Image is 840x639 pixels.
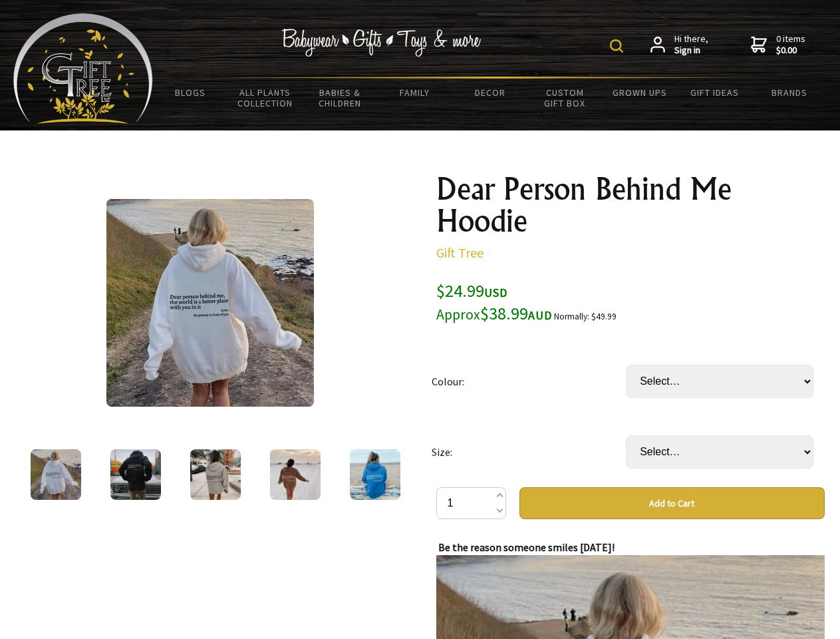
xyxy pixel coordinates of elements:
a: Babies & Children [303,79,378,117]
span: AUD [528,308,552,323]
a: Grown Ups [602,79,677,106]
small: Normally: $49.99 [554,311,617,322]
img: Dear Person Behind Me Hoodie [270,449,321,500]
button: Add to Cart [519,487,825,519]
a: Gift Tree [436,244,484,261]
img: Dear Person Behind Me Hoodie [106,199,314,407]
a: Decor [452,79,527,106]
h1: Dear Person Behind Me Hoodie [436,173,825,237]
a: All Plants Collection [228,79,303,117]
td: Colour: [432,346,626,417]
a: Family [378,79,453,106]
strong: $0.00 [776,45,805,57]
img: Dear Person Behind Me Hoodie [190,449,241,500]
td: Size: [432,417,626,487]
a: BLOGS [153,79,228,106]
span: 0 items [776,33,805,57]
img: Dear Person Behind Me Hoodie [31,449,81,500]
img: Dear Person Behind Me Hoodie [110,449,161,500]
strong: Sign in [674,45,708,57]
img: Dear Person Behind Me Hoodie [350,449,400,500]
a: Custom Gift Box [527,79,603,117]
small: Approx [436,306,480,323]
img: product search [610,39,623,53]
span: $24.99 $38.99 [436,280,552,324]
a: Brands [752,79,827,106]
a: Hi there,Sign in [650,33,708,57]
img: Babywear - Gifts - Toys & more [282,29,482,57]
span: Hi there, [674,33,708,57]
img: Babyware - Gifts - Toys and more... [13,13,153,124]
span: USD [484,285,507,300]
a: Gift Ideas [677,79,752,106]
a: 0 items$0.00 [751,33,805,57]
